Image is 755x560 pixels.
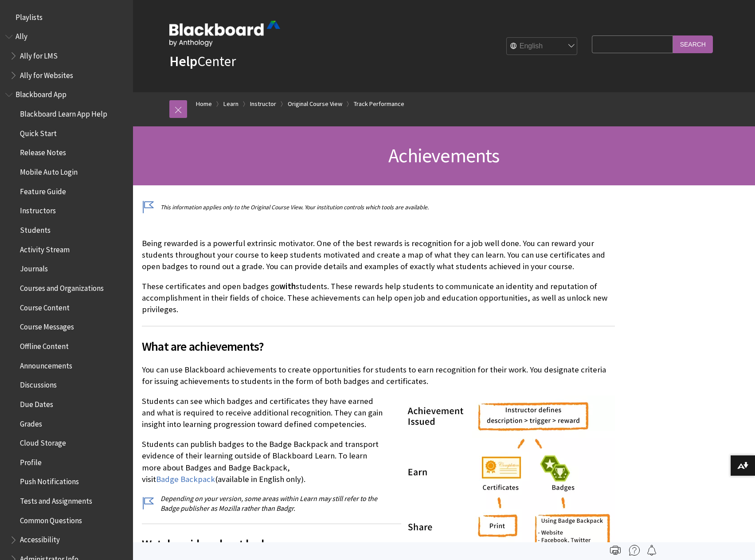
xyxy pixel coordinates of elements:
[250,98,276,110] a: Instructor
[20,48,58,60] span: Ally for LMS
[142,281,615,316] p: These certificates and open badges go students. These rewards help students to communicate an ide...
[142,203,615,211] p: This information applies only to the Original Course View. Your institution controls which tools ...
[223,98,239,110] a: Learn
[20,474,79,486] span: Push Notifications
[20,455,42,467] span: Profile
[20,145,66,157] span: Release Notes
[20,377,57,389] span: Discussions
[20,300,70,312] span: Course Content
[142,337,615,356] span: What are achievements?
[20,204,56,215] span: Instructors
[610,545,621,556] img: Print
[16,29,27,41] span: Ally
[142,493,615,513] p: Depending on your version, some areas within Learn may still refer to the Badge publisher as Mozi...
[16,87,67,99] span: Blackboard App
[196,98,212,110] a: Home
[20,242,70,254] span: Activity Stream
[5,10,128,25] nav: Book outline for Playlists
[142,238,615,273] p: Being rewarded is a powerful extrinsic motivator. One of the best rewards is recognition for a jo...
[20,493,92,505] span: Tests and Assignments
[169,52,236,70] a: HelpCenter
[279,281,296,291] span: with
[20,262,48,274] span: Journals
[20,397,53,409] span: Due Dates
[20,339,69,351] span: Offline Content
[142,535,383,553] span: Watch a video about badges
[169,52,197,70] strong: Help
[20,223,51,235] span: Students
[20,68,73,80] span: Ally for Websites
[20,164,78,176] span: Mobile Auto Login
[20,106,107,118] span: Blackboard Learn App Help
[20,416,42,428] span: Grades
[20,358,72,370] span: Announcements
[16,10,43,22] span: Playlists
[142,396,615,431] p: Students can see which badges and certificates they have earned and what is required to receive a...
[5,29,128,83] nav: Book outline for Anthology Ally Help
[646,545,657,556] img: Follow this page
[20,320,74,332] span: Course Messages
[156,474,215,485] a: Badge Backpack
[142,439,615,485] p: Students can publish badges to the Badge Backpack and transport evidence of their learning outsid...
[20,184,66,196] span: Feature Guide
[20,126,57,138] span: Quick Start
[142,364,615,387] p: You can use Blackboard achievements to create opportunities for students to earn recognition for ...
[20,435,66,447] span: Cloud Storage
[507,38,578,55] select: Site Language Selector
[20,533,60,544] span: Accessibility
[354,98,404,110] a: Track Performance
[169,21,280,47] img: Blackboard by Anthology
[288,98,342,110] a: Original Course View
[673,35,713,53] input: Search
[20,513,82,525] span: Common Questions
[388,143,499,168] span: Achievements
[20,281,104,293] span: Courses and Organizations
[629,545,640,556] img: More help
